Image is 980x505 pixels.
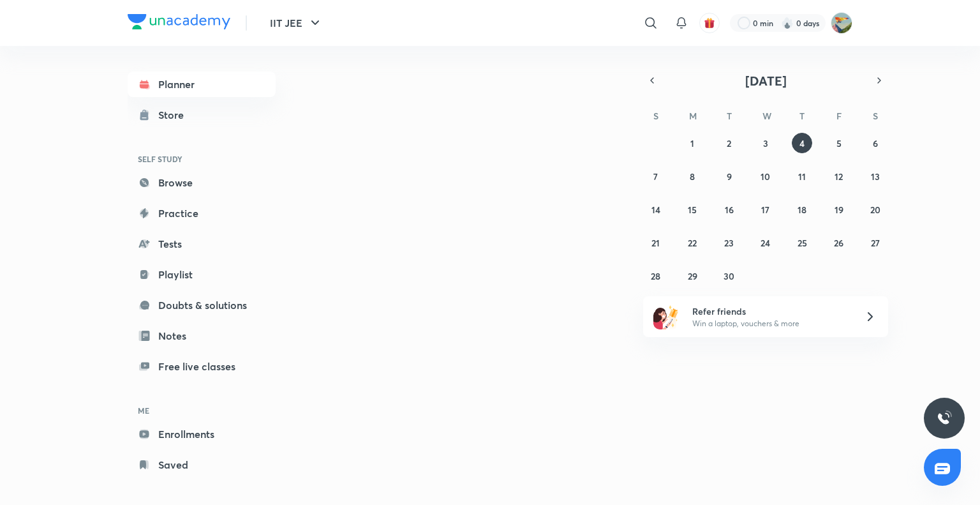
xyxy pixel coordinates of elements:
[682,232,702,253] button: September 22, 2025
[870,204,880,216] abbr: September 20, 2025
[755,166,776,186] button: September 10, 2025
[792,133,812,153] button: September 4, 2025
[724,237,734,249] abbr: September 23, 2025
[831,12,852,34] img: Riyan wanchoo
[727,137,731,149] abbr: September 2, 2025
[937,411,952,426] img: ttu
[128,292,276,318] a: Doubts & solutions
[704,17,715,29] img: avatar
[798,204,806,216] abbr: September 18, 2025
[727,170,732,183] abbr: September 9, 2025
[646,199,666,220] button: September 14, 2025
[653,170,658,183] abbr: September 7, 2025
[688,237,697,249] abbr: September 22, 2025
[682,199,702,220] button: September 15, 2025
[799,137,805,149] abbr: September 4, 2025
[829,232,849,253] button: September 26, 2025
[158,107,191,123] div: Store
[128,354,276,379] a: Free live classes
[761,204,769,216] abbr: September 17, 2025
[688,204,697,216] abbr: September 15, 2025
[719,166,739,186] button: September 9, 2025
[745,72,787,89] span: [DATE]
[865,199,886,220] button: September 20, 2025
[755,133,776,153] button: September 3, 2025
[128,148,276,170] h6: SELF STUDY
[873,137,878,149] abbr: September 6, 2025
[727,110,732,122] abbr: Tuesday
[128,421,276,447] a: Enrollments
[762,110,771,122] abbr: Wednesday
[646,166,666,186] button: September 7, 2025
[792,166,812,186] button: September 11, 2025
[873,110,878,122] abbr: Saturday
[829,133,849,153] button: September 5, 2025
[836,110,842,122] abbr: Friday
[690,170,695,183] abbr: September 8, 2025
[798,237,807,249] abbr: September 25, 2025
[763,137,768,149] abbr: September 3, 2025
[128,200,276,226] a: Practice
[682,166,702,186] button: September 8, 2025
[128,452,276,478] a: Saved
[699,13,720,33] button: avatar
[128,231,276,257] a: Tests
[792,199,812,220] button: September 18, 2025
[836,137,842,149] abbr: September 5, 2025
[689,110,697,122] abbr: Monday
[871,170,880,183] abbr: September 13, 2025
[651,237,660,249] abbr: September 21, 2025
[798,170,806,183] abbr: September 11, 2025
[646,232,666,253] button: September 21, 2025
[865,166,886,186] button: September 13, 2025
[128,102,276,128] a: Store
[755,232,776,253] button: September 24, 2025
[719,199,739,220] button: September 16, 2025
[865,133,886,153] button: September 6, 2025
[871,237,880,249] abbr: September 27, 2025
[651,270,660,282] abbr: September 28, 2025
[128,14,230,29] img: Company Logo
[682,266,702,286] button: September 29, 2025
[690,137,694,149] abbr: September 1, 2025
[653,304,679,329] img: referral
[829,199,849,220] button: September 19, 2025
[865,232,886,253] button: September 27, 2025
[128,72,276,97] a: Planner
[719,232,739,253] button: September 23, 2025
[128,170,276,195] a: Browse
[262,10,330,36] button: IIT JEE
[835,170,843,183] abbr: September 12, 2025
[651,204,660,216] abbr: September 14, 2025
[755,199,776,220] button: September 17, 2025
[799,110,805,122] abbr: Thursday
[719,133,739,153] button: September 2, 2025
[692,318,849,329] p: Win a laptop, vouchers & more
[761,170,770,183] abbr: September 10, 2025
[724,270,734,282] abbr: September 30, 2025
[781,17,794,29] img: streak
[128,262,276,287] a: Playlist
[725,204,734,216] abbr: September 16, 2025
[835,204,843,216] abbr: September 19, 2025
[688,270,697,282] abbr: September 29, 2025
[128,323,276,349] a: Notes
[834,237,843,249] abbr: September 26, 2025
[128,14,230,33] a: Company Logo
[829,166,849,186] button: September 12, 2025
[719,266,739,286] button: September 30, 2025
[646,266,666,286] button: September 28, 2025
[761,237,770,249] abbr: September 24, 2025
[682,133,702,153] button: September 1, 2025
[692,305,849,318] h6: Refer friends
[792,232,812,253] button: September 25, 2025
[128,400,276,421] h6: ME
[653,110,658,122] abbr: Sunday
[661,72,870,89] button: [DATE]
